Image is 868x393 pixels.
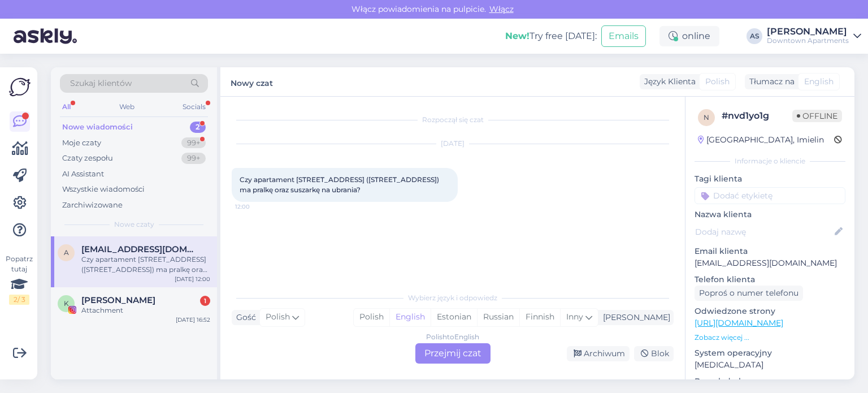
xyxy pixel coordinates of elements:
[698,134,824,146] div: [GEOGRAPHIC_DATA], Imielin
[235,202,277,211] span: 12:00
[200,296,210,306] div: 1
[634,346,674,361] div: Blok
[566,312,583,322] span: Inny
[62,153,113,164] div: Czaty zespołu
[519,309,560,326] div: Finnish
[477,309,519,326] div: Russian
[640,76,696,88] div: Język Klienta
[415,343,491,364] div: Przejmij czat
[60,100,73,114] div: All
[9,295,29,305] div: 2 / 3
[747,28,762,44] div: AS
[64,299,69,308] span: K
[62,137,101,149] div: Moje czaty
[695,332,845,343] p: Zobacz więcej ...
[9,76,31,98] img: Askly Logo
[722,109,792,123] div: # nvd1yo1g
[695,375,845,387] p: Przeglądarka
[62,122,133,133] div: Nowe wiadomości
[767,27,849,36] div: [PERSON_NAME]
[601,25,646,47] button: Emails
[695,245,845,257] p: Email klienta
[190,122,206,133] div: 2
[389,309,431,326] div: English
[745,76,795,88] div: Tłumacz na
[659,26,719,46] div: online
[704,113,709,122] span: n
[804,76,834,88] span: English
[81,305,210,316] div: Attachment
[181,153,206,164] div: 99+
[62,169,104,180] div: AI Assistant
[705,76,730,88] span: Polish
[62,184,145,195] div: Wszystkie wiadomości
[354,309,389,326] div: Polish
[81,295,155,305] span: Katarzyna M.
[9,254,29,305] div: Popatrz tutaj
[767,27,861,45] a: [PERSON_NAME]Downtown Apartments
[505,31,530,41] b: New!
[266,311,290,323] span: Polish
[695,318,783,328] a: [URL][DOMAIN_NAME]
[232,312,256,323] div: Gość
[486,4,517,14] span: Włącz
[695,305,845,317] p: Odwiedzone strony
[180,100,208,114] div: Socials
[695,274,845,286] p: Telefon klienta
[695,226,832,238] input: Dodaj nazwę
[792,110,842,122] span: Offline
[117,100,137,114] div: Web
[767,36,849,45] div: Downtown Apartments
[181,137,206,149] div: 99+
[695,359,845,371] p: [MEDICAL_DATA]
[695,347,845,359] p: System operacyjny
[62,200,123,211] div: Zarchiwizowane
[176,316,210,324] div: [DATE] 16:52
[240,175,441,194] span: Czy apartament [STREET_ADDRESS] ([STREET_ADDRESS]) ma pralkę oraz suszarkę na ubrania?
[232,115,674,125] div: Rozpoczął się czat
[232,139,674,149] div: [DATE]
[567,346,630,361] div: Archiwum
[81,244,199,254] span: aleksandra1.smolarek@gmail.com
[64,248,69,257] span: a
[695,173,845,185] p: Tagi klienta
[231,74,273,89] label: Nowy czat
[70,77,132,89] span: Szukaj klientów
[114,219,154,230] span: Nowe czaty
[695,209,845,221] p: Nazwa klienta
[695,286,803,301] div: Poproś o numer telefonu
[695,187,845,204] input: Dodać etykietę
[232,293,674,303] div: Wybierz język i odpowiedz
[695,257,845,269] p: [EMAIL_ADDRESS][DOMAIN_NAME]
[175,275,210,283] div: [DATE] 12:00
[505,29,597,43] div: Try free [DATE]:
[431,309,477,326] div: Estonian
[695,156,845,166] div: Informacje o kliencie
[81,254,210,275] div: Czy apartament [STREET_ADDRESS] ([STREET_ADDRESS]) ma pralkę oraz suszarkę na ubrania?
[426,332,479,342] div: Polish to English
[598,312,670,323] div: [PERSON_NAME]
